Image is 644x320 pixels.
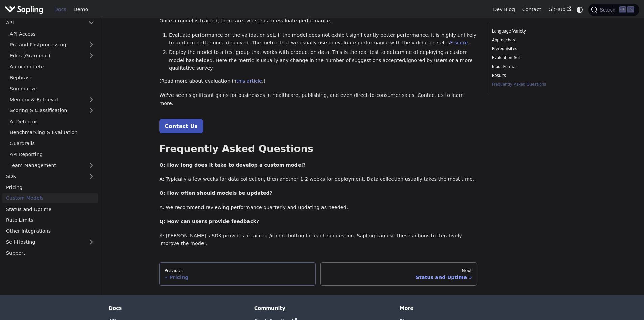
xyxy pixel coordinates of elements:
a: Memory & Retrieval [6,95,98,105]
a: Sapling.ai [5,5,46,15]
li: Deploy the model to a test group that works with production data. This is the real test to determ... [169,48,477,72]
p: Once a model is trained, there are two steps to evaluate performance. [159,17,477,25]
a: Autocomplete [6,62,98,72]
a: Support [2,248,98,258]
a: Frequently Asked Questions [492,81,583,88]
kbd: K [627,6,634,13]
a: Pre and Postprocessing [6,40,98,50]
p: A: We recommend reviewing performance quarterly and updating as needed. [159,204,477,212]
a: AI Detector [6,117,98,127]
a: Dev Blog [489,4,518,15]
a: Prerequisites [492,46,583,52]
a: Benchmarking & Evaluation [6,128,98,137]
a: Docs [51,4,70,15]
a: Approaches [492,37,583,43]
a: Other Integrations [2,226,98,236]
a: NextStatus and Uptime [320,262,477,285]
a: Demo [70,4,92,15]
a: Rephrase [6,73,98,83]
a: Input Format [492,64,583,70]
p: A: [PERSON_NAME]'s SDK provides an accept/ignore button for each suggestion. Sapling can use thes... [159,232,477,248]
a: Contact [519,4,545,15]
strong: Q: How can users provide feedback? [159,219,259,224]
a: Pricing [2,183,98,192]
a: Scoring & Classification [6,106,98,115]
a: F-score [450,40,468,45]
button: Switch between dark and light mode (currently system mode) [575,5,585,15]
div: Pricing [165,274,311,280]
a: this article [236,78,262,84]
a: API Access [6,29,98,39]
div: Community [254,305,390,311]
button: Search (Ctrl+K) [588,4,639,16]
a: Guardrails [6,138,98,148]
a: Status and Uptime [2,205,98,214]
a: Language Variety [492,28,583,35]
nav: Docs pages [159,262,477,285]
a: Contact Us [159,119,203,133]
a: Evaluation Set [492,55,583,61]
a: Custom Models [2,193,98,203]
img: Sapling.ai [5,5,43,15]
strong: Q: How often should models be updated? [159,190,272,196]
a: Rate Limits [2,215,98,225]
a: Team Management [6,161,98,170]
a: API [2,18,85,28]
a: PreviousPricing [159,262,316,285]
a: SDK [2,172,85,182]
li: Evaluate performance on the validation set. If the model does not exhibit significantly better pe... [169,31,477,47]
a: Results [492,72,583,79]
a: Self-Hosting [2,237,98,247]
a: Summarize [6,84,98,94]
a: API Reporting [6,150,98,159]
a: Edits (Grammar) [6,51,98,61]
p: (Read more about evaluation in .) [159,77,477,85]
button: Expand sidebar category 'SDK' [85,172,98,182]
p: A: Typically a few weeks for data collection, then another 1-2 weeks for deployment. Data collect... [159,175,477,184]
div: More [400,305,535,311]
div: Previous [165,268,311,273]
button: Collapse sidebar category 'API' [85,18,98,28]
h2: Frequently Asked Questions [159,143,477,155]
a: GitHub [545,4,575,15]
div: Docs [109,305,244,311]
div: Status and Uptime [326,274,472,280]
div: Next [326,268,472,273]
p: We've seen significant gains for businesses in healthcare, publishing, and even direct-to-consume... [159,91,477,108]
span: Search [598,7,619,13]
strong: Q: How long does it take to develop a custom model? [159,162,306,168]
